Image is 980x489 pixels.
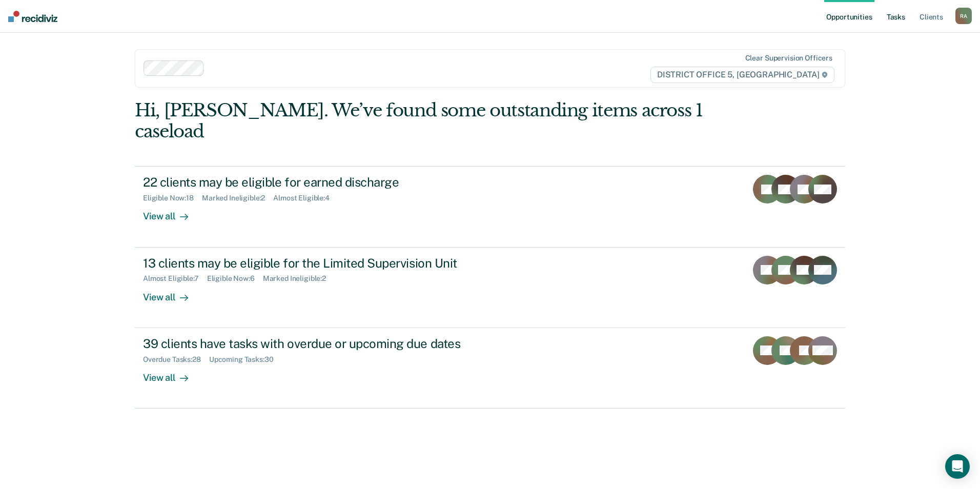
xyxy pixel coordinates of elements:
div: 22 clients may be eligible for earned discharge [143,175,503,190]
span: DISTRICT OFFICE 5, [GEOGRAPHIC_DATA] [650,67,834,83]
div: Eligible Now : 6 [207,274,263,283]
button: RA [955,8,972,24]
div: Overdue Tasks : 28 [143,355,209,364]
div: Marked Ineligible : 2 [263,274,334,283]
div: Open Intercom Messenger [945,454,970,479]
div: View all [143,363,200,383]
div: View all [143,202,200,222]
div: Almost Eligible : 4 [273,194,338,202]
div: 13 clients may be eligible for the Limited Supervision Unit [143,256,503,271]
img: Recidiviz [8,11,57,22]
div: View all [143,283,200,303]
div: 39 clients have tasks with overdue or upcoming due dates [143,336,503,351]
a: 22 clients may be eligible for earned dischargeEligible Now:18Marked Ineligible:2Almost Eligible:... [135,166,845,247]
div: Eligible Now : 18 [143,194,202,202]
a: 39 clients have tasks with overdue or upcoming due datesOverdue Tasks:28Upcoming Tasks:30View all [135,328,845,409]
div: Almost Eligible : 7 [143,274,207,283]
div: Marked Ineligible : 2 [202,194,273,202]
div: Clear supervision officers [745,54,832,63]
div: Upcoming Tasks : 30 [209,355,282,364]
div: R A [955,8,972,24]
a: 13 clients may be eligible for the Limited Supervision UnitAlmost Eligible:7Eligible Now:6Marked ... [135,248,845,328]
div: Hi, [PERSON_NAME]. We’ve found some outstanding items across 1 caseload [135,100,703,142]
